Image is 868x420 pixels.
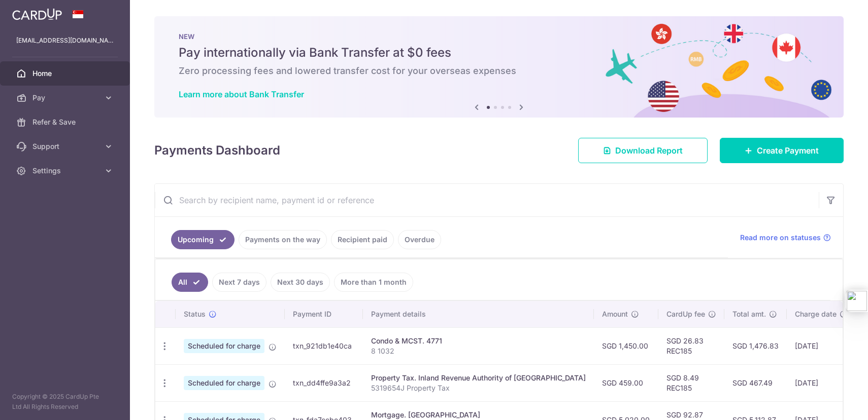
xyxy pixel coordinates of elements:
a: Payments on the way [239,230,327,249]
span: Scheduled for charge [184,376,264,390]
span: Support [32,141,99,151]
p: 5319654J Property Tax [371,383,586,393]
span: Amount [602,309,628,319]
span: Settings [32,166,99,176]
p: NEW [179,32,819,41]
p: [EMAIL_ADDRESS][DOMAIN_NAME] [16,35,114,46]
img: CardUp [12,8,62,20]
span: CardUp fee [666,309,705,319]
span: Total amt. [732,309,766,319]
span: Download Report [615,144,683,157]
a: Recipient paid [331,230,394,249]
a: All [172,273,208,292]
h6: Zero processing fees and lowered transfer cost for your overseas expenses [179,65,819,77]
td: txn_921db1e40ca [285,327,363,364]
td: SGD 467.49 [724,364,787,401]
td: [DATE] [787,364,856,401]
th: Payment details [363,301,594,327]
input: Search by recipient name, payment id or reference [155,184,819,216]
div: Property Tax. Inland Revenue Authority of [GEOGRAPHIC_DATA] [371,373,586,383]
td: SGD 1,450.00 [594,327,658,364]
span: Read more on statuses [740,233,821,243]
a: Read more on statuses [740,233,831,243]
td: SGD 459.00 [594,364,658,401]
span: Scheduled for charge [184,339,264,353]
div: Mortgage. [GEOGRAPHIC_DATA] [371,410,586,420]
a: Upcoming [171,230,235,249]
img: Bank transfer banner [154,16,844,118]
span: Refer & Save [32,117,99,127]
span: Status [184,309,206,319]
td: [DATE] [787,327,856,364]
a: Next 7 days [212,273,266,292]
h5: Pay internationally via Bank Transfer at $0 fees [179,45,819,61]
td: txn_dd4ffe9a3a2 [285,364,363,401]
span: Charge date [795,309,837,319]
span: Home [32,68,99,79]
span: Create Payment [757,144,819,157]
td: SGD 8.49 REC185 [658,364,724,401]
a: Download Report [578,138,708,163]
a: Next 30 days [271,273,330,292]
th: Payment ID [285,301,363,327]
td: SGD 26.83 REC185 [658,327,724,364]
span: Pay [32,93,99,103]
p: 8 1032 [371,346,586,356]
td: SGD 1,476.83 [724,327,787,364]
a: Create Payment [720,138,844,163]
a: Learn more about Bank Transfer [179,89,304,99]
h4: Payments Dashboard [154,141,280,160]
a: Overdue [398,230,441,249]
div: Condo & MCST. 4771 [371,336,586,346]
a: More than 1 month [334,273,413,292]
